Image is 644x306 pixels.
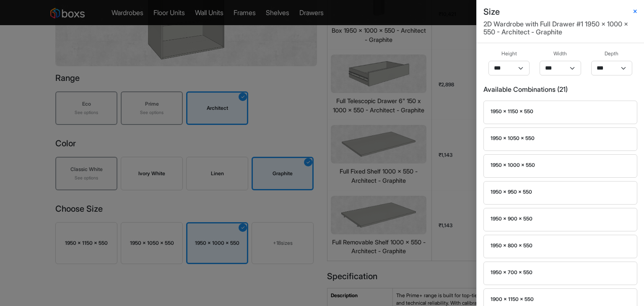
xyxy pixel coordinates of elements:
[491,269,630,276] div: 1950 x 700 x 550
[491,188,630,196] div: 1950 x 950 x 550
[501,50,517,57] span: Height
[483,7,500,17] h5: Size
[491,108,630,115] div: 1950 x 1150 x 550
[491,215,630,223] div: 1950 x 900 x 550
[491,135,630,142] div: 1950 x 1050 x 550
[605,50,618,57] span: Depth
[491,242,630,249] div: 1950 x 800 x 550
[553,50,567,57] span: Width
[483,20,637,36] h6: 2D Wardrobe with Full Drawer #1 1950 x 1000 x 550 - Architect - Graphite
[491,161,630,169] div: 1950 x 1000 x 550
[491,296,630,303] div: 1900 x 1150 x 550
[483,86,637,93] h6: Available Combinations ( 21 )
